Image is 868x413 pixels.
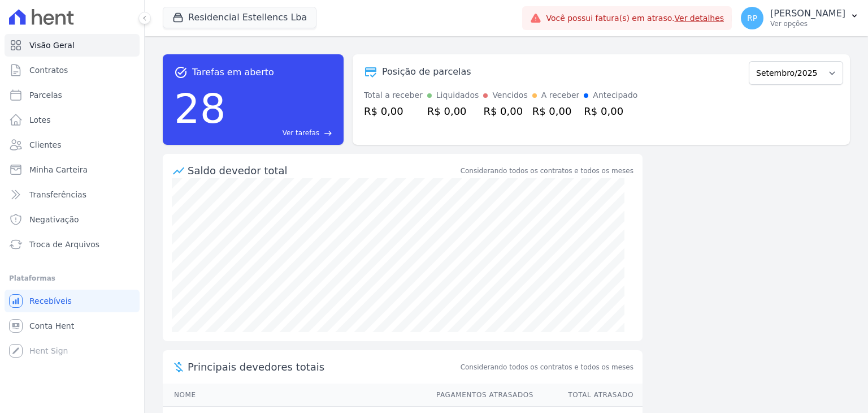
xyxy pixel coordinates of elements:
a: Lotes [5,109,140,131]
a: Parcelas [5,84,140,106]
p: Ver opções [770,19,845,28]
th: Nome [163,384,426,407]
div: Liquidados [436,89,479,101]
a: Ver tarefas east [231,128,332,138]
div: Saldo devedor total [188,163,458,178]
div: R$ 0,00 [532,104,580,119]
a: Contratos [5,59,140,81]
span: Ver tarefas [283,128,319,138]
div: R$ 0,00 [483,104,527,119]
div: R$ 0,00 [364,104,423,119]
a: Negativação [5,208,140,231]
div: Posição de parcelas [382,65,471,79]
span: RP [747,14,757,22]
span: Você possui fatura(s) em atraso. [546,12,724,24]
span: task_alt [174,66,188,79]
a: Transferências [5,183,140,206]
a: Conta Hent [5,315,140,337]
div: R$ 0,00 [584,104,637,119]
span: Tarefas em aberto [192,66,274,79]
div: A receber [541,89,580,101]
div: Total a receber [364,89,423,101]
button: RP [PERSON_NAME] Ver opções [732,2,868,34]
div: 28 [174,79,226,138]
span: Conta Hent [29,320,74,332]
th: Pagamentos Atrasados [426,384,534,407]
span: Clientes [29,139,61,150]
a: Clientes [5,134,140,156]
span: Considerando todos os contratos e todos os meses [461,362,633,372]
span: Negativação [29,214,79,225]
span: Lotes [29,114,51,126]
span: Minha Carteira [29,164,88,175]
div: Vencidos [492,89,527,101]
button: Residencial Estellencs Lba [163,7,316,28]
div: Plataformas [9,272,135,285]
div: Antecipado [593,89,637,101]
a: Troca de Arquivos [5,233,140,256]
div: R$ 0,00 [427,104,479,119]
span: Transferências [29,189,86,200]
span: Visão Geral [29,40,75,51]
span: Contratos [29,64,68,76]
span: Principais devedores totais [188,359,458,375]
span: Recebíveis [29,295,72,307]
span: east [324,129,332,137]
div: Considerando todos os contratos e todos os meses [461,166,633,176]
a: Recebíveis [5,290,140,312]
span: Parcelas [29,89,62,101]
a: Minha Carteira [5,158,140,181]
a: Ver detalhes [675,14,724,23]
p: [PERSON_NAME] [770,8,845,19]
th: Total Atrasado [534,384,643,407]
a: Visão Geral [5,34,140,57]
span: Troca de Arquivos [29,239,99,250]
